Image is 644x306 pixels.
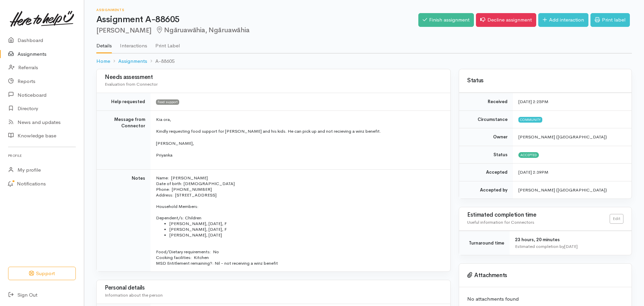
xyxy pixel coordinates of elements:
[8,267,76,280] button: Support
[459,181,513,199] td: Accepted by
[156,128,442,135] p: Kindly requesting food support for [PERSON_NAME] and his kids. He can pick up and not recieving a...
[97,93,151,111] td: Help requested
[97,111,151,169] td: Message from Connector
[8,151,76,160] h6: Profile
[156,116,442,123] p: Kia ora,
[96,27,418,34] h2: [PERSON_NAME]
[97,169,151,271] td: Notes
[156,99,179,105] span: Food support
[518,99,548,104] time: [DATE] 2:25PM
[518,152,539,158] span: Accepted
[96,8,418,12] h6: Assignments
[467,78,623,84] h3: Status
[156,215,442,221] p: Dependent/s: Children
[169,232,442,238] li: [PERSON_NAME], [DATE]
[156,26,250,34] span: Ngāruawāhia, Ngāruawāhia
[564,244,578,249] time: [DATE]
[156,192,442,198] p: Address: [STREET_ADDRESS]
[476,13,536,27] a: Decline assignment
[538,13,588,27] a: Add interaction
[513,181,632,199] td: [PERSON_NAME] ([GEOGRAPHIC_DATA])
[96,53,632,69] nav: breadcrumb
[467,272,623,279] h3: Attachments
[418,13,474,27] a: Finish assignment
[459,146,513,164] td: Status
[459,231,510,255] td: Turnaround time
[156,204,442,209] p: Household Members:
[105,81,158,87] span: Evaluation from Connector
[156,140,442,147] p: [PERSON_NAME],
[156,175,442,192] p: Name: [PERSON_NAME] Date of birth: [DEMOGRAPHIC_DATA] Phone: [PHONE_NUMBER]
[96,57,110,65] a: Home
[105,292,163,298] span: Information about the person
[518,117,542,122] span: Community
[467,219,534,225] span: Useful information for Connectors
[590,13,630,27] a: Print label
[169,221,442,226] li: [PERSON_NAME], [DATE], F
[459,111,513,128] td: Circumstance
[459,164,513,181] td: Accepted
[459,93,513,111] td: Received
[147,57,174,65] li: A-88605
[515,237,560,243] span: 23 hours, 20 minutes
[96,34,112,53] a: Details
[156,249,442,266] p: Food/Dietary requirements: No Cooking facilities: Kitchen MSD Entitlement remaining?: Nil - not r...
[610,214,623,224] a: Edit
[518,169,548,175] time: [DATE] 2:39PM
[156,152,442,159] p: Priyanka
[459,128,513,146] td: Owner
[96,15,418,25] h1: Assignment A-88605
[155,34,180,53] a: Print Label
[169,226,442,232] li: [PERSON_NAME], [DATE], F
[467,295,623,303] p: No attachments found
[120,34,147,53] a: Interactions
[515,243,623,250] div: Estimated completion by
[518,134,607,140] span: [PERSON_NAME] ([GEOGRAPHIC_DATA])
[467,212,610,218] h3: Estimated completion time
[105,285,442,291] h3: Personal details
[118,57,147,65] a: Assignments
[105,74,442,81] h3: Needs assessment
